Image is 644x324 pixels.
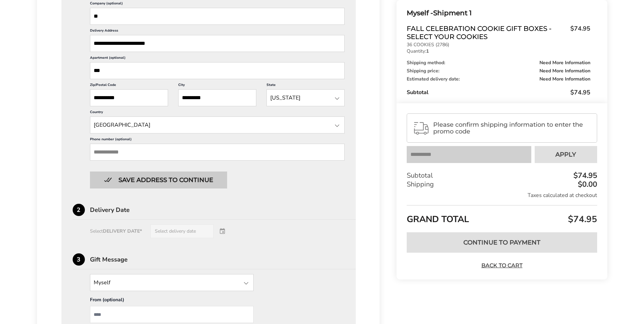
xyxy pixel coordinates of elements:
[478,262,526,269] a: Back to Cart
[426,48,429,54] strong: 1
[90,274,254,291] input: State
[539,60,590,65] span: Need More Information
[266,83,345,89] label: State
[90,62,345,79] input: Apartment
[407,24,590,41] a: Fall Celebration Cookie Gift Boxes - Select Your Cookies$74.95
[90,89,168,106] input: ZIP
[90,1,345,8] label: Company (optional)
[178,83,256,89] label: City
[266,89,345,106] input: State
[407,88,590,96] div: Subtotal
[90,35,345,52] input: Delivery Address
[407,49,590,54] p: Quantity:
[90,207,356,213] div: Delivery Date
[73,204,85,216] div: 2
[572,172,597,179] div: $74.95
[90,110,345,116] label: Country
[555,151,576,158] span: Apply
[90,116,345,133] input: State
[407,192,597,199] div: Taxes calculated at checkout
[90,306,254,323] input: From
[90,172,227,188] button: Button save address
[90,55,345,62] label: Apartment (optional)
[539,69,590,73] span: Need More Information
[407,7,590,19] div: Shipment 1
[90,8,345,25] input: Company
[90,83,168,89] label: Zip/Postal Code
[407,42,590,47] p: 36 COOKIES (2786)
[433,121,591,135] span: Please confirm shipping information to enter the promo code
[90,296,254,306] div: From (optional)
[576,181,597,188] div: $0.00
[535,146,597,163] button: Apply
[539,77,590,82] span: Need More Information
[570,88,590,96] span: $74.95
[407,232,597,253] button: Continue to Payment
[90,28,345,35] label: Delivery Address
[566,213,597,225] span: $74.95
[73,253,85,266] div: 3
[407,60,590,65] div: Shipping method:
[178,89,256,106] input: City
[90,256,356,263] div: Gift Message
[567,24,590,39] span: $74.95
[407,77,590,82] div: Estimated delivery date:
[407,205,597,227] div: GRAND TOTAL
[90,137,345,144] label: Phone number (optional)
[407,69,590,73] div: Shipping price:
[407,171,597,180] div: Subtotal
[407,180,597,189] div: Shipping
[407,9,433,17] span: Myself -
[407,24,567,41] span: Fall Celebration Cookie Gift Boxes - Select Your Cookies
